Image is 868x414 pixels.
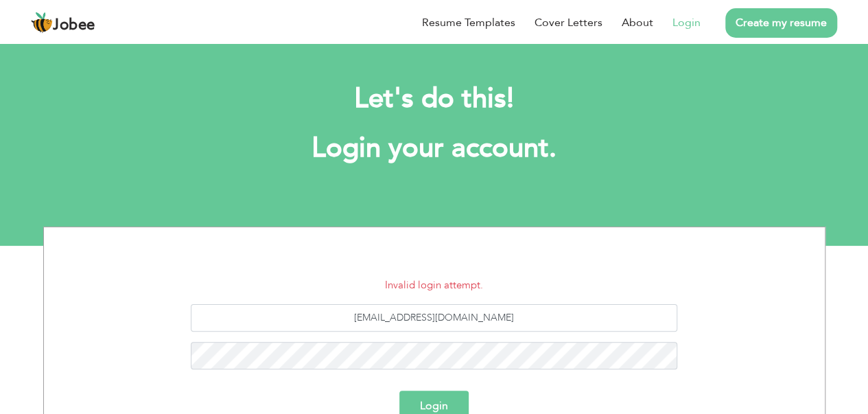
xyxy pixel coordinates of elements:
span: Jobee [53,18,95,33]
a: About [622,14,653,31]
input: Email [191,304,677,332]
a: Cover Letters [535,14,602,31]
li: Invalid login attempt. [54,277,814,293]
a: Create my resume [725,8,837,38]
h1: Login your account. [64,130,805,166]
a: Resume Templates [422,14,515,31]
img: jobee.io [31,12,53,34]
a: Login [672,14,701,31]
a: Jobee [31,12,95,34]
h2: Let's do this! [64,81,805,117]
